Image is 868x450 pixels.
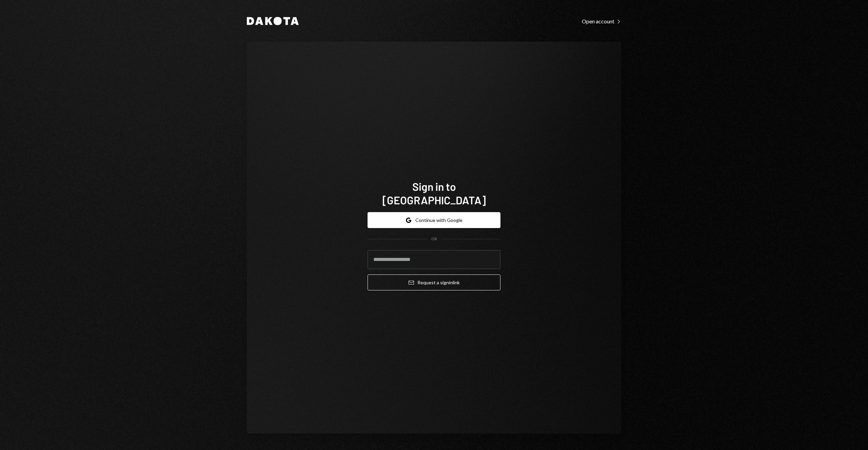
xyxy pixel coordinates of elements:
div: Open account [582,18,621,25]
div: OR [431,236,437,242]
h1: Sign in to [GEOGRAPHIC_DATA] [368,180,500,207]
a: Open account [582,17,621,25]
button: Continue with Google [368,212,500,228]
button: Request a signinlink [368,274,500,290]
